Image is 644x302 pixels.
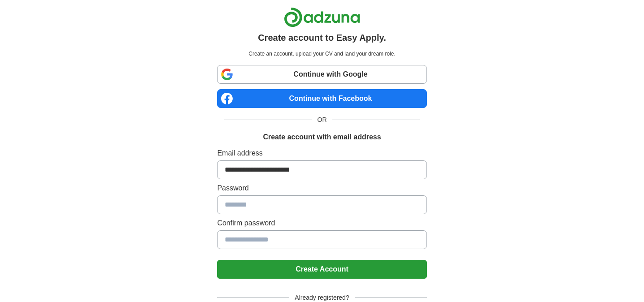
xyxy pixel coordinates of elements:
[258,31,386,44] h1: Create account to Easy Apply.
[312,115,332,125] span: OR
[284,7,360,27] img: Adzuna logo
[217,65,426,84] a: Continue with Google
[217,148,426,159] label: Email address
[219,50,425,58] p: Create an account, upload your CV and land your dream role.
[263,132,381,142] h1: Create account with email address
[217,218,426,229] label: Confirm password
[217,260,426,279] button: Create Account
[217,89,426,108] a: Continue with Facebook
[217,183,426,194] label: Password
